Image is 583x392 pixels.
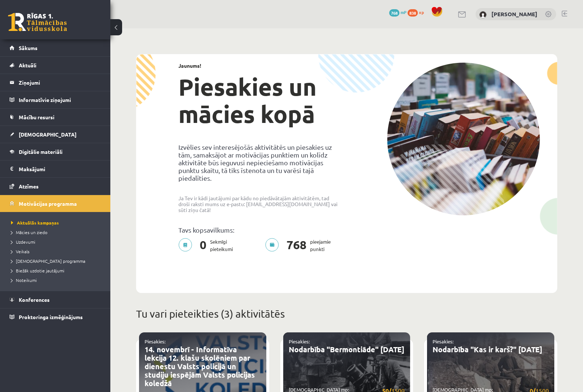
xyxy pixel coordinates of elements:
h1: Piesakies un mācies kopā [178,73,341,128]
a: [DEMOGRAPHIC_DATA] [10,126,101,143]
a: Rīgas 1. Tālmācības vidusskola [8,13,67,31]
span: Mācies un ziedo [11,229,47,235]
a: Digitālie materiāli [10,143,101,160]
span: Mācību resursi [19,114,54,120]
span: [DEMOGRAPHIC_DATA] programma [11,258,85,264]
strong: Jaunums! [178,62,201,69]
a: 14. novembrī - Informatīva lekcija 12. klašu skolēniem par dienestu Valsts policijā un studiju ie... [145,345,255,388]
a: Aktuālās kampaņas [11,219,103,226]
span: 768 [283,238,310,253]
a: Atzīmes [10,178,101,195]
a: Piesakies: [289,338,310,345]
span: Noteikumi [11,277,37,283]
a: Sākums [10,39,101,56]
span: Uzdevumi [11,239,35,245]
a: Mācies un ziedo [11,229,103,236]
a: 838 xp [408,9,427,15]
a: Aktuāli [10,57,101,74]
a: 768 mP [389,9,406,15]
a: Motivācijas programma [10,195,101,212]
p: pieejamie punkti [265,238,335,253]
p: Ja Tev ir kādi jautājumi par kādu no piedāvātajām aktivitātēm, tad droši raksti mums uz e-pastu: ... [178,195,341,213]
p: Tu vari pieteikties (3) aktivitātēs [136,306,557,322]
p: Sekmīgi pieteikumi [178,238,237,253]
span: Biežāk uzdotie jautājumi [11,268,64,273]
span: Proktoringa izmēģinājums [19,314,83,320]
span: 838 [408,9,418,17]
span: [DEMOGRAPHIC_DATA] [19,131,77,138]
a: Veikals [11,248,103,255]
a: Konferences [10,291,101,308]
span: Veikals [11,248,29,254]
span: 0 [196,238,210,253]
a: Proktoringa izmēģinājums [10,308,101,325]
a: Maksājumi [10,160,101,177]
span: Aktuāli [19,62,36,68]
a: [DEMOGRAPHIC_DATA] programma [11,258,103,264]
span: Digitālie materiāli [19,148,63,155]
a: [PERSON_NAME] [491,10,537,18]
span: Sākums [19,45,38,51]
img: campaign-image-1c4f3b39ab1f89d1fca25a8facaab35ebc8e40cf20aedba61fd73fb4233361ac.png [387,63,540,215]
legend: Ziņojumi [19,74,101,91]
a: Biežāk uzdotie jautājumi [11,267,103,274]
a: Ziņojumi [10,74,101,91]
span: Motivācijas programma [19,200,77,207]
legend: Informatīvie ziņojumi [19,91,101,108]
img: Deivids Gregors Zeile [479,11,487,18]
p: Izvēlies sev interesējošās aktivitātēs un piesakies uz tām, samaksājot ar motivācijas punktiem un... [178,143,341,182]
a: Piesakies: [433,338,454,345]
a: Informatīvie ziņojumi [10,91,101,108]
a: Mācību resursi [10,109,101,126]
p: Tavs kopsavilkums: [178,226,341,234]
a: Nodarbība "Bermontiāde" [DATE] [289,345,404,354]
a: Noteikumi [11,277,103,283]
a: Nodarbība "Kas ir karš?" [DATE] [433,345,542,354]
span: Konferences [19,296,50,303]
span: Aktuālās kampaņas [11,220,59,226]
span: xp [419,9,424,15]
a: Piesakies: [145,338,166,345]
span: 768 [389,9,399,17]
legend: Maksājumi [19,160,101,177]
span: mP [401,9,406,15]
a: Uzdevumi [11,239,103,245]
span: Atzīmes [19,183,39,190]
